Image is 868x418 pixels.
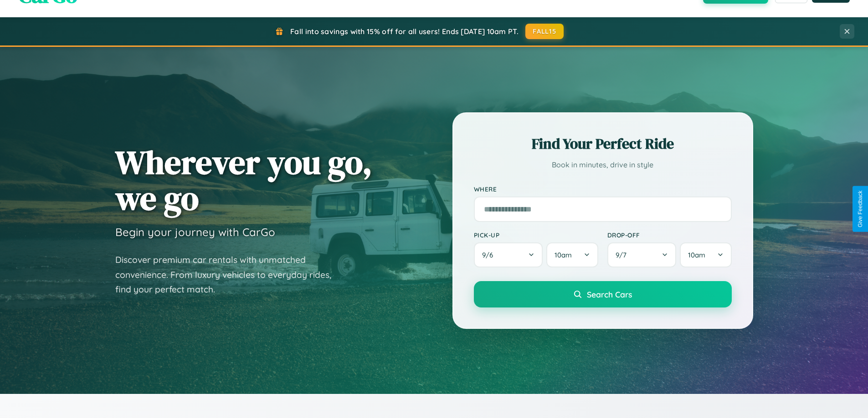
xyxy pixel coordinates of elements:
h1: Wherever you go, we go [115,144,372,216]
h2: Find Your Perfect Ride [474,134,732,154]
h3: Begin your journey with CarGo [115,225,275,239]
span: Fall into savings with 15% off for all users! Ends [DATE] 10am PT. [290,27,519,36]
div: Give Feedback [857,191,863,227]
span: 9 / 6 [482,251,498,259]
p: Discover premium car rentals with unmatched convenience. From luxury vehicles to everyday rides, ... [115,252,343,297]
p: Book in minutes, drive in style [474,158,732,171]
span: Search Cars [587,289,632,299]
button: 9/7 [607,242,677,267]
button: 9/6 [474,242,543,267]
span: 10am [688,251,705,259]
button: 10am [546,242,598,267]
label: Drop-off [607,231,732,239]
span: 9 / 7 [616,251,631,259]
label: Pick-up [474,231,598,239]
button: 10am [680,242,731,267]
button: Search Cars [474,281,732,307]
label: Where [474,185,732,193]
button: FALL15 [525,24,564,39]
span: 10am [555,251,572,259]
